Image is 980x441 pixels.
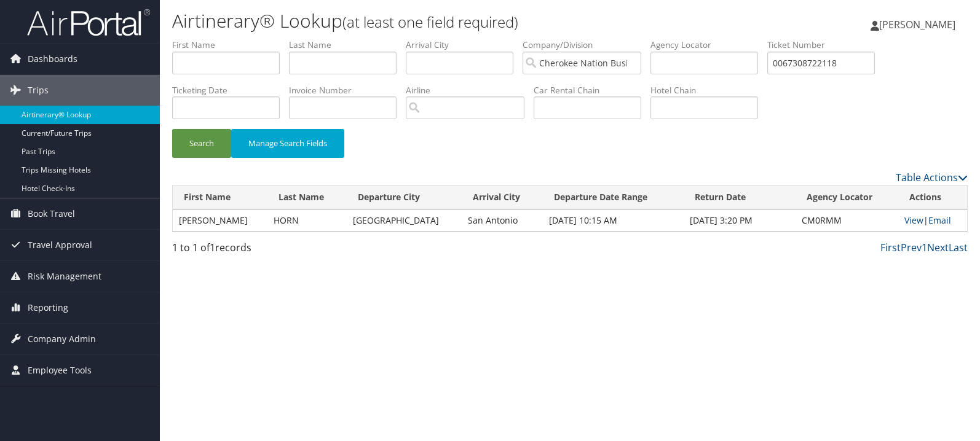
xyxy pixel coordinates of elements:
[28,292,68,323] span: Reporting
[871,6,968,43] a: [PERSON_NAME]
[543,185,684,209] th: Departure Date Range: activate to sort column ascending
[172,129,231,158] button: Search
[28,261,101,292] span: Risk Management
[650,84,767,96] label: Hotel Chain
[27,8,150,37] img: airportal-logo.png
[879,18,955,31] span: [PERSON_NAME]
[684,209,796,232] td: [DATE] 3:20 PM
[796,185,898,209] th: Agency Locator: activate to sort column ascending
[543,209,684,232] td: [DATE] 10:15 AM
[650,39,767,51] label: Agency Locator
[534,84,650,96] label: Car Rental Chain
[406,84,534,96] label: Airline
[28,230,92,260] span: Travel Approval
[523,39,650,51] label: Company/Division
[28,324,96,354] span: Company Admin
[949,241,968,254] a: Last
[267,209,346,232] td: HORN
[880,241,901,254] a: First
[28,44,77,74] span: Dashboards
[796,209,898,232] td: CM0RMM
[462,209,543,232] td: San Antonio
[231,129,344,158] button: Manage Search Fields
[289,84,406,96] label: Invoice Number
[172,240,357,261] div: 1 to 1 of records
[927,241,949,254] a: Next
[172,8,703,34] h1: Airtinerary® Lookup
[267,185,346,209] th: Last Name: activate to sort column ascending
[922,241,927,254] a: 1
[901,241,922,254] a: Prev
[896,171,968,184] a: Table Actions
[28,355,92,386] span: Employee Tools
[28,75,49,106] span: Trips
[173,209,267,232] td: [PERSON_NAME]
[406,39,523,51] label: Arrival City
[898,209,967,232] td: |
[210,241,215,254] span: 1
[898,185,967,209] th: Actions
[904,214,923,226] a: View
[347,209,462,232] td: [GEOGRAPHIC_DATA]
[347,185,462,209] th: Departure City: activate to sort column ascending
[172,39,289,51] label: First Name
[767,39,884,51] label: Ticket Number
[684,185,796,209] th: Return Date: activate to sort column ascending
[173,185,267,209] th: First Name: activate to sort column ascending
[342,12,518,32] small: (at least one field required)
[462,185,543,209] th: Arrival City: activate to sort column ascending
[28,198,75,229] span: Book Travel
[289,39,406,51] label: Last Name
[172,84,289,96] label: Ticketing Date
[928,214,951,226] a: Email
